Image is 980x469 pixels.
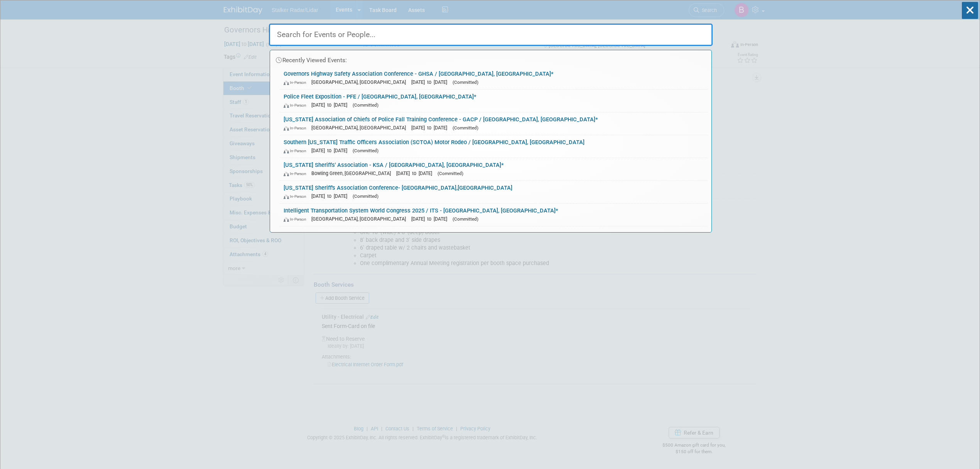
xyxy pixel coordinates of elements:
[411,216,451,222] span: [DATE] to [DATE]
[311,170,395,176] span: Bowling Green, [GEOGRAPHIC_DATA]
[453,216,478,222] span: (Committed)
[353,194,378,199] span: (Committed)
[411,125,451,131] span: [DATE] to [DATE]
[284,103,310,108] span: In-Person
[453,125,478,131] span: (Committed)
[280,135,708,158] a: Southern [US_STATE] Traffic Officers Association (SCTOA) Motor Rodeo / [GEOGRAPHIC_DATA], [GEOGRA...
[396,170,436,176] span: [DATE] to [DATE]
[353,148,378,153] span: (Committed)
[280,90,708,112] a: Police Fleet Exposition - PFE / [GEOGRAPHIC_DATA], [GEOGRAPHIC_DATA]* In-Person [DATE] to [DATE] ...
[311,125,410,131] span: [GEOGRAPHIC_DATA], [GEOGRAPHIC_DATA]
[280,158,708,180] a: [US_STATE] Sheriffs' Association - KSA / [GEOGRAPHIC_DATA], [GEOGRAPHIC_DATA]* In-Person Bowling ...
[274,50,708,67] div: Recently Viewed Events:
[311,102,351,108] span: [DATE] to [DATE]
[311,79,410,85] span: [GEOGRAPHIC_DATA], [GEOGRAPHIC_DATA]
[280,204,708,226] a: Intelligent Transportation System World Congress 2025 / ITS - [GEOGRAPHIC_DATA], [GEOGRAPHIC_DATA...
[280,67,708,89] a: Governors Highway Safety Association Conference - GHSA / [GEOGRAPHIC_DATA], [GEOGRAPHIC_DATA]* In...
[453,80,478,85] span: (Committed)
[438,171,463,176] span: (Committed)
[284,148,310,153] span: In-Person
[411,79,451,85] span: [DATE] to [DATE]
[280,181,708,203] a: [US_STATE] Sheriff's Association Conference- [GEOGRAPHIC_DATA],[GEOGRAPHIC_DATA] In-Person [DATE]...
[284,194,310,199] span: In-Person
[311,193,351,199] span: [DATE] to [DATE]
[353,102,378,108] span: (Committed)
[284,80,310,85] span: In-Person
[311,148,351,153] span: [DATE] to [DATE]
[284,171,310,176] span: In-Person
[269,24,713,46] input: Search for Events or People...
[311,216,410,222] span: [GEOGRAPHIC_DATA], [GEOGRAPHIC_DATA]
[280,112,708,135] a: [US_STATE] Association of Chiefs of Police Fall Training Conference - GACP / [GEOGRAPHIC_DATA], [...
[284,217,310,222] span: In-Person
[284,126,310,131] span: In-Person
